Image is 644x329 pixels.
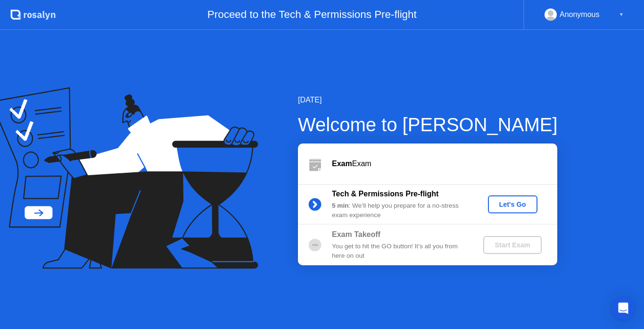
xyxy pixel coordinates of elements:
[488,195,537,213] button: Let's Go
[298,110,558,139] div: Welcome to [PERSON_NAME]
[487,241,537,249] div: Start Exam
[332,160,352,168] b: Exam
[332,201,468,220] div: : We’ll help you prepare for a no-stress exam experience
[483,236,541,254] button: Start Exam
[332,230,380,238] b: Exam Takeoff
[298,94,558,106] div: [DATE]
[612,297,635,320] div: Open Intercom Messenger
[492,201,534,208] div: Let's Go
[332,190,438,198] b: Tech & Permissions Pre-flight
[332,158,557,169] div: Exam
[619,8,624,21] div: ▼
[332,202,349,209] b: 5 min
[332,242,468,261] div: You get to hit the GO button! It’s all you from here on out
[560,8,600,21] div: Anonymous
